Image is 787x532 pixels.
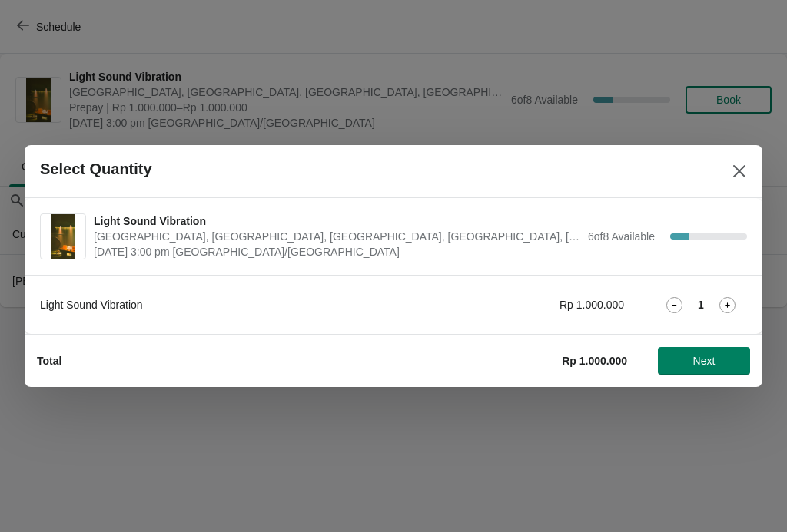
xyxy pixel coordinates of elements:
strong: Total [37,355,61,367]
span: [GEOGRAPHIC_DATA], [GEOGRAPHIC_DATA], [GEOGRAPHIC_DATA], [GEOGRAPHIC_DATA], [GEOGRAPHIC_DATA] [94,229,580,244]
div: Light Sound Vibration [40,297,455,312]
span: Next [693,355,716,367]
button: Next [658,347,750,375]
strong: Rp 1.000.000 [562,355,627,367]
span: Light Sound Vibration [94,213,580,229]
strong: 1 [698,297,704,312]
div: Rp 1.000.000 [486,297,624,312]
button: Close [726,157,753,185]
h2: Select Quantity [40,160,152,178]
span: 6 of 8 Available [588,230,655,243]
img: Light Sound Vibration | Potato Head Suites & Studios, Jalan Petitenget, Seminyak, Badung Regency,... [51,214,76,259]
span: [DATE] 3:00 pm [GEOGRAPHIC_DATA]/[GEOGRAPHIC_DATA] [94,244,580,259]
